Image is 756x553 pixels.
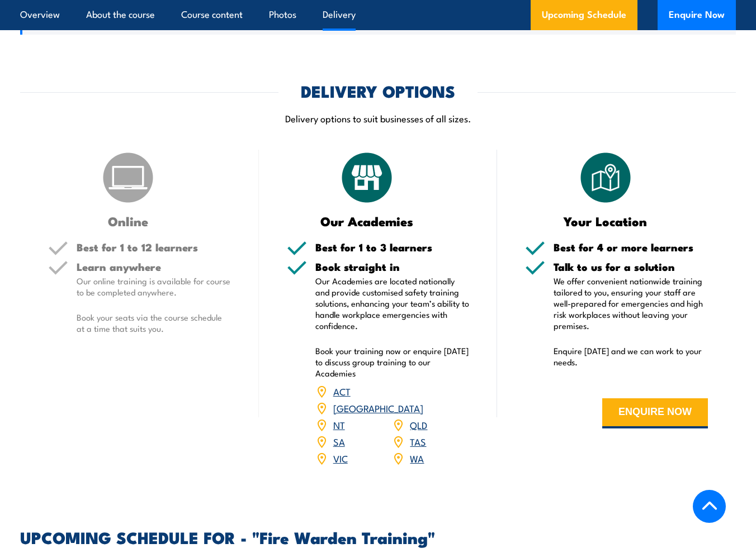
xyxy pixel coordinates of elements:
[315,242,470,252] h5: Best for 1 to 3 learners
[77,242,231,252] h5: Best for 1 to 12 learners
[315,275,470,331] p: Our Academies are located nationally and provide customised safety training solutions, enhancing ...
[315,261,470,272] h5: Book straight in
[333,401,423,414] a: [GEOGRAPHIC_DATA]
[333,418,345,431] a: NT
[315,345,470,379] p: Book your training now or enquire [DATE] to discuss group training to our Academies
[77,275,231,298] p: Our online training is available for course to be completed anywhere.
[20,112,736,125] p: Delivery options to suit businesses of all sizes.
[301,83,455,98] h2: DELIVERY OPTIONS
[554,345,708,368] p: Enquire [DATE] and we can work to your needs.
[20,530,736,544] h2: UPCOMING SCHEDULE FOR - "Fire Warden Training"
[410,418,427,431] a: QLD
[333,435,345,448] a: SA
[602,398,708,428] button: ENQUIRE NOW
[554,261,708,272] h5: Talk to us for a solution
[410,451,424,465] a: WA
[410,435,426,448] a: TAS
[525,214,686,227] h3: Your Location
[554,242,708,252] h5: Best for 4 or more learners
[333,451,348,465] a: VIC
[77,312,231,334] p: Book your seats via the course schedule at a time that suits you.
[48,214,209,227] h3: Online
[333,384,351,398] a: ACT
[287,214,447,227] h3: Our Academies
[554,275,708,331] p: We offer convenient nationwide training tailored to you, ensuring your staff are well-prepared fo...
[77,261,231,272] h5: Learn anywhere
